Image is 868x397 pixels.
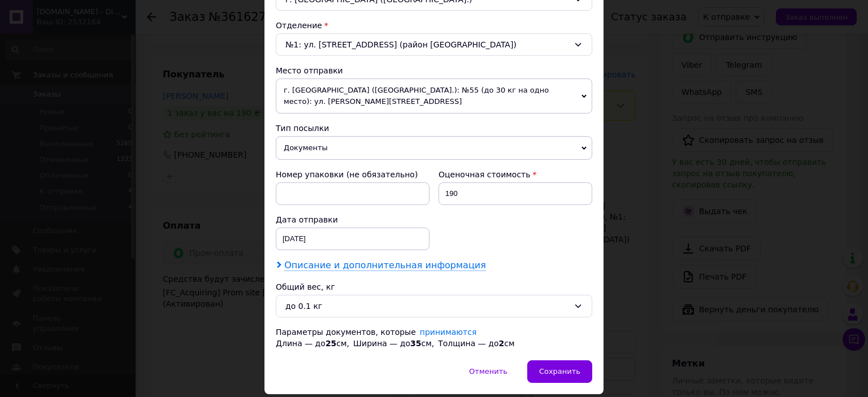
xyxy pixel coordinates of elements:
span: Место отправки [276,66,343,75]
div: Отделение [276,20,592,31]
div: Общий вес, кг [276,281,592,293]
div: №1: ул. [STREET_ADDRESS] (район [GEOGRAPHIC_DATA]) [276,33,592,56]
span: Описание и дополнительная информация [284,260,486,271]
span: 2 [498,339,504,348]
div: Номер упаковки (не обязательно) [276,169,429,180]
span: Сохранить [539,367,580,376]
div: Оценочная стоимость [439,169,592,180]
div: до 0.1 кг [285,300,569,312]
div: Параметры документов, которые Длина — до см, Ширина — до см, Толщина — до см [276,326,592,349]
span: Документы [276,136,592,160]
a: принимаются [420,328,477,337]
span: Тип посылки [276,124,329,133]
span: 35 [410,339,421,348]
div: Дата отправки [276,214,429,225]
span: Отменить [469,367,507,376]
span: г. [GEOGRAPHIC_DATA] ([GEOGRAPHIC_DATA].): №55 (до 30 кг на одно место): ул. [PERSON_NAME][STREET... [276,78,592,114]
span: 25 [325,339,336,348]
